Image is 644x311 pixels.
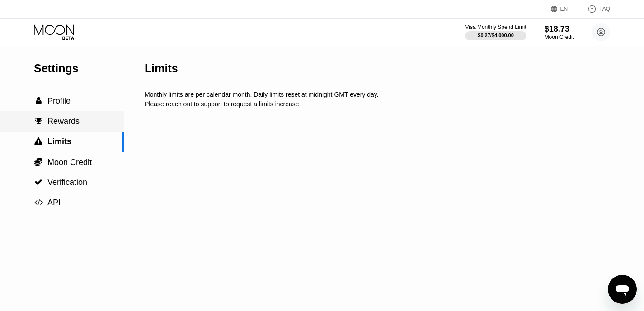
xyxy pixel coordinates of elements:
div: Settings [34,62,124,75]
span:  [34,157,42,166]
span: API [47,198,61,207]
div:  [34,117,43,125]
span:  [34,137,42,146]
div:  [34,157,43,166]
div: EN [560,6,568,12]
span:  [34,198,43,207]
span: Limits [47,137,71,146]
div: Limits [145,62,178,75]
div: $0.27 / $4,000.00 [478,33,514,38]
div: Visa Monthly Spend Limit$0.27/$4,000.00 [465,24,526,40]
span: Profile [47,96,71,105]
span: Moon Credit [47,158,92,167]
div:  [34,137,43,146]
span:  [35,117,42,125]
div:  [34,97,43,105]
div: $18.73Moon Credit [545,24,574,40]
div:  [34,178,43,186]
span: Rewards [47,117,80,126]
div:  [34,198,43,207]
div: Visa Monthly Spend Limit [465,24,526,30]
iframe: Button to launch messaging window [608,275,637,304]
div: EN [551,5,578,14]
span:  [34,178,42,186]
span: Verification [47,178,87,187]
div: FAQ [578,5,610,14]
div: $18.73 [545,24,574,34]
div: FAQ [599,6,610,12]
div: Moon Credit [545,34,574,40]
span:  [36,97,42,105]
